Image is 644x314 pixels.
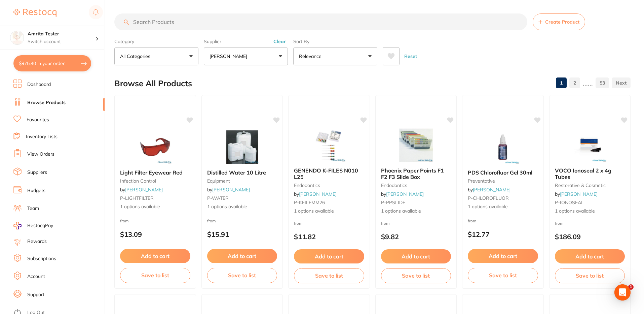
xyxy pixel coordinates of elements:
img: RestocqPay [13,222,22,229]
span: from [468,218,477,223]
button: Clear [271,38,288,44]
p: $15.91 [207,230,277,238]
b: Phoenix Paper Points F1 F2 F3 Slide Box [381,167,451,180]
a: Support [27,291,44,298]
button: Add to cart [555,249,625,263]
span: P-WATER [207,195,229,201]
a: View Orders [27,151,54,158]
span: Create Product [545,19,579,25]
button: Save to list [468,268,538,283]
input: Search Products [114,13,527,30]
a: Account [27,273,45,280]
span: by [207,187,250,193]
span: 1 options available [555,208,625,215]
a: Subscriptions [27,255,56,262]
p: ...... [583,79,593,87]
span: P-CHLOROFLUOR [468,195,509,201]
button: Add to cart [207,249,277,263]
a: Restocq Logo [13,5,56,21]
span: VOCO Ionoseal 2 x 4g Tubes [555,167,611,180]
p: $12.77 [468,230,538,238]
button: Add to cart [294,249,364,263]
p: [PERSON_NAME] [210,53,250,60]
img: GENENDO K-FILES N010 L25 [307,128,351,162]
span: by [294,191,337,197]
a: Suppliers [27,169,47,176]
button: Save to list [555,268,625,283]
p: $11.82 [294,233,364,241]
small: endodontics [381,183,451,188]
button: Add to cart [381,249,451,263]
a: Favourites [27,117,49,123]
button: Create Product [533,13,585,30]
button: Relevance [293,47,377,65]
p: Relevance [299,53,324,60]
label: Supplier [204,38,288,44]
a: Dashboard [27,81,51,88]
a: 1 [556,76,567,90]
small: restorative & cosmetic [555,183,625,188]
span: from [294,221,303,226]
span: by [555,191,598,197]
p: $186.09 [555,233,625,241]
img: Amrita Tester [10,31,24,44]
span: 1 [628,284,634,290]
a: [PERSON_NAME] [386,191,424,197]
a: 53 [596,76,609,90]
img: VOCO Ionoseal 2 x 4g Tubes [568,128,612,162]
p: $13.09 [120,230,190,238]
span: from [555,221,564,226]
small: infection control [120,178,190,184]
span: by [381,191,424,197]
span: P-IONOSEAL [555,199,584,206]
a: Team [27,205,39,212]
span: from [207,218,216,223]
small: preventative [468,178,538,184]
span: 1 options available [207,203,277,210]
span: P-PPSLIDE [381,199,405,206]
img: Phoenix Paper Points F1 F2 F3 Slide Box [394,128,438,162]
span: 1 options available [120,203,190,210]
span: P-KFILEMM26 [294,199,325,206]
b: VOCO Ionoseal 2 x 4g Tubes [555,167,625,180]
span: Phoenix Paper Points F1 F2 F3 Slide Box [381,167,444,180]
a: [PERSON_NAME] [125,187,163,193]
small: endodontics [294,183,364,188]
img: Restocq Logo [13,9,56,17]
span: P-LIGHTFILTER [120,195,154,201]
button: All Categories [114,47,198,65]
span: GENENDO K-FILES N010 L25 [294,167,358,180]
a: Budgets [27,187,45,194]
span: from [120,218,129,223]
span: RestocqPay [27,222,53,229]
img: Distilled Water 10 Litre [220,130,264,164]
button: [PERSON_NAME] [204,47,288,65]
button: Save to list [207,268,277,283]
span: by [120,187,163,193]
label: Category [114,38,198,44]
a: [PERSON_NAME] [212,187,250,193]
button: Reset [402,47,419,65]
button: $975.40 in your order [13,55,91,71]
a: [PERSON_NAME] [473,187,510,193]
span: 1 options available [381,208,451,215]
a: [PERSON_NAME] [560,191,598,197]
button: Save to list [381,268,451,283]
img: Light Filter Eyewear Red [133,130,177,164]
small: equipment [207,178,277,184]
button: Save to list [294,268,364,283]
h4: Amrita Tester [28,31,96,37]
span: 1 options available [294,208,364,215]
p: Switch account [28,38,96,45]
b: Light Filter Eyewear Red [120,169,190,176]
a: Browse Products [27,99,66,106]
b: GENENDO K-FILES N010 L25 [294,167,364,180]
a: RestocqPay [13,222,53,229]
span: Distilled Water 10 Litre [207,169,266,176]
a: [PERSON_NAME] [299,191,337,197]
a: 2 [569,76,580,90]
label: Sort By [293,38,377,44]
span: Light Filter Eyewear Red [120,169,183,176]
div: Open Intercom Messenger [614,284,631,301]
button: Add to cart [120,249,190,263]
